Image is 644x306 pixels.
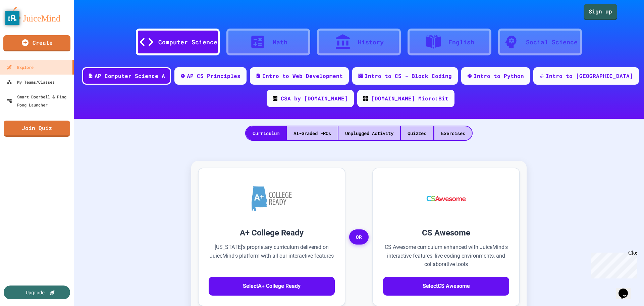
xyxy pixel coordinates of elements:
div: My Teams/Classes [7,78,55,86]
div: Explore [7,63,34,71]
img: CODE_logo_RGB.png [273,96,277,101]
p: CS Awesome curriculum enhanced with JuiceMind's interactive features, live coding environments, a... [383,243,509,269]
a: Join Quiz [4,121,70,137]
a: Create [3,35,70,51]
div: Math [273,38,287,47]
img: A+ College Ready [252,186,292,211]
div: Intro to [GEOGRAPHIC_DATA] [546,72,633,80]
div: Intro to Python [474,72,524,80]
iframe: chat widget [588,250,637,278]
div: Upgrade [26,289,45,296]
img: CODE_logo_RGB.png [363,96,368,101]
img: logo-orange.svg [7,7,67,24]
div: Quizzes [401,126,433,140]
div: Exercises [434,126,472,140]
div: AI-Graded FRQs [287,126,338,140]
div: [DOMAIN_NAME] Micro:Bit [371,94,448,102]
button: privacy banner [5,11,19,25]
span: OR [349,229,369,245]
div: AP CS Principles [187,72,240,80]
div: AP Computer Science A [95,72,165,80]
div: Computer Science [158,38,217,47]
button: SelectA+ College Ready [209,277,335,296]
div: Intro to CS - Block Coding [365,72,452,80]
div: Unplugged Activity [338,126,400,140]
div: History [358,38,384,47]
div: Intro to Web Development [262,72,343,80]
iframe: chat widget [616,279,637,299]
div: English [448,38,474,47]
div: Chat with us now!Close [3,3,46,43]
img: CS Awesome [420,178,473,219]
h3: CS Awesome [383,227,509,239]
div: Smart Doorbell & Ping Pong Launcher [7,93,71,109]
h3: A+ College Ready [209,227,335,239]
div: Curriculum [246,126,286,140]
div: CSA by [DOMAIN_NAME] [281,94,348,102]
p: [US_STATE]'s proprietary curriculum delivered on JuiceMind's platform with all our interactive fe... [209,243,335,269]
div: Social Science [526,38,578,47]
button: SelectCS Awesome [383,277,509,296]
a: Sign up [584,4,617,20]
